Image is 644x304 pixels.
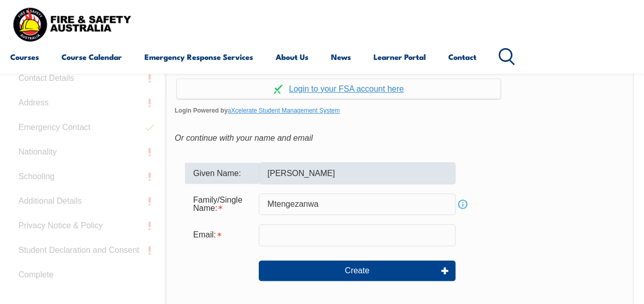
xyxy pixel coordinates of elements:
img: Log in withaxcelerate [274,84,283,94]
a: News [331,45,351,69]
a: Course Calendar [61,45,122,69]
button: Create [259,260,455,281]
a: Courses [10,45,39,69]
div: Or continue with your name and email [175,131,625,146]
a: aXcelerate Student Management System [227,107,340,114]
span: Login Powered by [175,103,625,118]
a: Info [455,197,470,211]
a: Contact [448,45,476,69]
a: Emergency Response Services [144,45,253,69]
div: Given Name: [185,163,259,183]
a: About Us [276,45,308,69]
div: Family/Single Name is required. [185,190,259,218]
a: Learner Portal [373,45,426,69]
div: Email is required. [185,225,259,245]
